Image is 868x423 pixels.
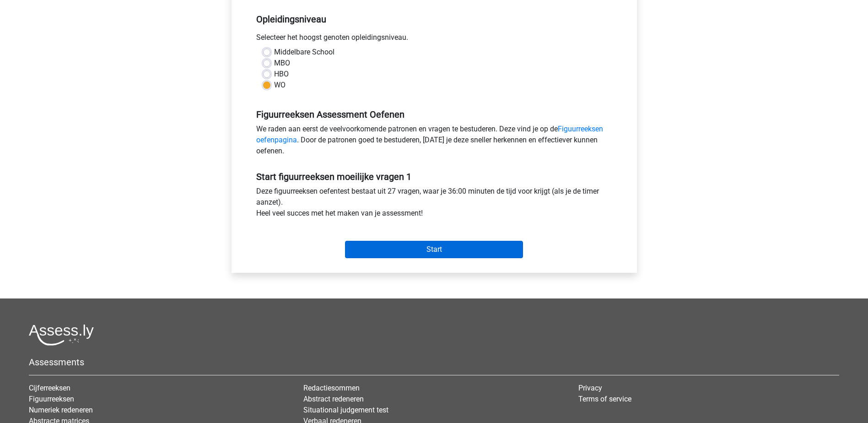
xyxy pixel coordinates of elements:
[256,171,612,182] h5: Start figuurreeksen moeilijke vragen 1
[578,395,631,403] a: Terms of service
[256,109,612,120] h5: Figuurreeksen Assessment Oefenen
[303,395,364,403] a: Abstract redeneren
[303,406,388,414] a: Situational judgement test
[274,80,286,91] label: WO
[274,69,289,80] label: HBO
[249,32,619,47] div: Selecteer het hoogst genoten opleidingsniveau.
[578,384,602,392] a: Privacy
[29,384,70,392] a: Cijferreeksen
[274,47,334,58] label: Middelbare School
[249,124,619,160] div: We raden aan eerst de veelvoorkomende patronen en vragen te bestuderen. Deze vind je op de . Door...
[249,186,619,222] div: Deze figuurreeksen oefentest bestaat uit 27 vragen, waar je 36:00 minuten de tijd voor krijgt (al...
[29,324,94,346] img: Assessly logo
[29,406,93,414] a: Numeriek redeneren
[345,241,523,258] input: Start
[256,10,612,28] h5: Opleidingsniveau
[274,58,290,69] label: MBO
[303,384,360,392] a: Redactiesommen
[29,357,839,368] h5: Assessments
[29,395,74,403] a: Figuurreeksen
